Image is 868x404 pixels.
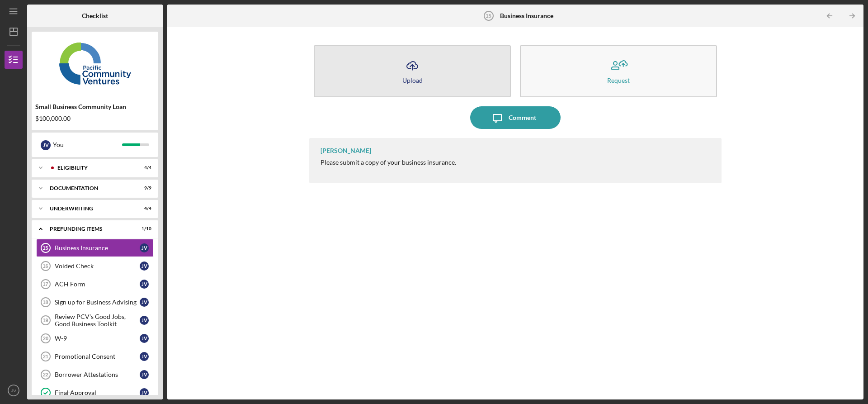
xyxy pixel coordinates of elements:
div: J V [41,140,51,150]
div: Comment [509,106,536,129]
div: J V [140,370,149,379]
div: Upload [402,77,423,84]
div: Prefunding Items [50,226,129,232]
div: Final Approval [55,389,140,396]
div: Small Business Community Loan [35,103,155,110]
tspan: 21 [43,354,48,359]
div: Voided Check [55,262,140,270]
tspan: 17 [42,281,48,287]
tspan: 22 [43,372,48,377]
div: J V [140,298,149,307]
div: J V [140,243,149,252]
b: Business Insurance [500,12,553,19]
a: 19Review PCV's Good Jobs, Good Business ToolkitJV [36,311,154,329]
div: Promotional Consent [55,353,140,360]
div: 1 / 10 [135,226,151,232]
button: Comment [470,106,561,129]
div: J V [140,280,149,289]
div: J V [140,261,149,271]
div: Sign up for Business Advising [55,299,140,306]
a: 18Sign up for Business AdvisingJV [36,293,154,311]
a: 16Voided CheckJV [36,257,154,275]
tspan: 16 [42,263,48,269]
tspan: 15 [486,13,491,19]
div: 9 / 9 [135,185,151,191]
div: W-9 [55,335,140,342]
tspan: 19 [42,318,48,323]
a: 22Borrower AttestationsJV [36,366,154,384]
tspan: 20 [43,336,48,341]
div: You [53,137,122,152]
div: 4 / 4 [135,206,151,211]
div: 4 / 4 [135,165,151,171]
div: $100,000.00 [35,115,155,122]
a: 17ACH FormJV [36,275,154,293]
button: JV [5,381,23,399]
div: Documentation [50,185,129,191]
a: 15Business InsuranceJV [36,239,154,257]
div: Borrower Attestations [55,371,140,378]
div: J V [140,334,149,343]
div: ACH Form [55,280,140,288]
button: Upload [314,45,511,97]
a: 21Promotional ConsentJV [36,347,154,366]
img: Product logo [32,36,158,90]
b: Checklist [82,12,108,19]
div: J V [140,388,149,397]
div: J V [140,352,149,361]
div: Underwriting [50,206,129,211]
div: J V [140,316,149,325]
text: JV [11,388,16,393]
a: 20W-9JV [36,329,154,347]
div: Review PCV's Good Jobs, Good Business Toolkit [55,313,140,328]
div: Please submit a copy of your business insurance. [321,159,456,166]
button: Request [520,45,717,97]
div: Business Insurance [55,244,140,252]
div: Request [607,77,630,84]
div: [PERSON_NAME] [321,147,371,154]
div: Eligibility [57,165,129,171]
tspan: 18 [42,299,48,305]
tspan: 15 [42,245,48,251]
a: Final ApprovalJV [36,384,154,402]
